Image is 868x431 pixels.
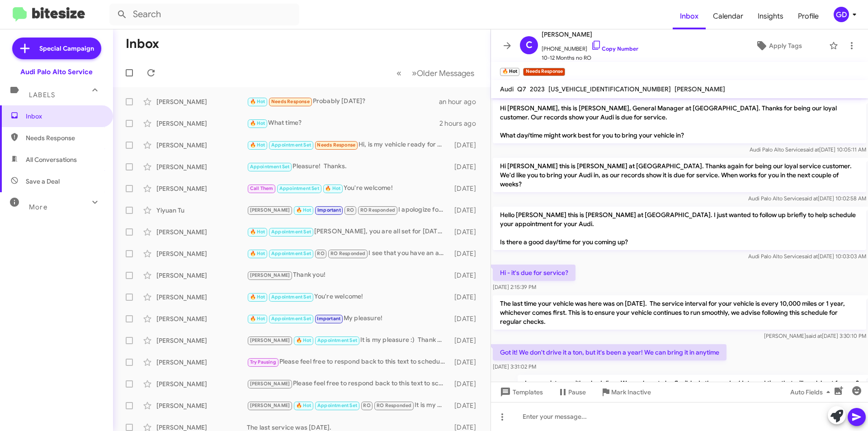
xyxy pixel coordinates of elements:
[247,140,450,150] div: Hi, is my vehicle ready for pick up?
[250,185,274,191] span: Call Them
[450,379,483,388] div: [DATE]
[156,336,247,345] div: [PERSON_NAME]
[271,142,311,148] span: Appointment Set
[156,119,247,128] div: [PERSON_NAME]
[675,85,725,93] span: [PERSON_NAME]
[247,313,450,324] div: My pleasure!
[498,384,543,400] span: Templates
[491,384,550,400] button: Templates
[156,401,247,410] div: [PERSON_NAME]
[250,294,265,300] span: 🔥 Hot
[412,67,417,79] span: »
[156,97,247,106] div: [PERSON_NAME]
[517,85,526,93] span: Q7
[750,146,866,153] span: Audi Palo Alto Service [DATE] 10:05:11 AM
[26,177,60,186] span: Save a Deal
[250,359,276,365] span: Try Pausing
[156,162,247,171] div: [PERSON_NAME]
[247,335,450,346] div: It is my pleasure :) Thank you.
[673,3,706,29] a: Inbox
[802,253,818,260] span: said at
[450,336,483,345] div: [DATE]
[769,38,802,54] span: Apply Tags
[325,185,340,191] span: 🔥 Hot
[493,284,536,290] span: [DATE] 2:15:39 PM
[317,316,340,322] span: Important
[247,96,439,107] div: Probably [DATE]?
[250,207,290,213] span: [PERSON_NAME]
[250,142,265,148] span: 🔥 Hot
[450,271,483,280] div: [DATE]
[26,112,103,121] span: Inbox
[250,229,265,235] span: 🔥 Hot
[493,295,866,330] p: The last time your vehicle was here was on [DATE]. The service interval for your vehicle is every...
[450,206,483,215] div: [DATE]
[391,64,407,82] button: Previous
[156,314,247,323] div: [PERSON_NAME]
[271,294,311,300] span: Appointment Set
[568,384,586,400] span: Pause
[783,384,841,400] button: Auto Fields
[317,251,324,256] span: RO
[802,195,818,202] span: said at
[26,133,103,142] span: Needs Response
[247,270,450,280] div: Thank you!
[611,384,651,400] span: Mark Inactive
[360,207,395,213] span: RO Responded
[317,207,341,213] span: Important
[417,68,474,78] span: Older Messages
[523,68,565,76] small: Needs Response
[764,332,866,339] span: [PERSON_NAME] [DATE] 3:30:10 PM
[493,265,576,281] p: Hi - it's due for service?
[732,38,825,54] button: Apply Tags
[250,337,290,343] span: [PERSON_NAME]
[250,120,265,126] span: 🔥 Hot
[542,53,638,62] span: 10-12 Months no RO
[156,184,247,193] div: [PERSON_NAME]
[706,3,750,29] a: Calendar
[542,40,638,53] span: [PHONE_NUMBER]
[347,207,354,213] span: RO
[493,344,726,360] p: Got it! We don't drive it a ton, but it's been a year! We can bring it in anytime
[406,64,480,82] button: Next
[271,316,311,322] span: Appointment Set
[450,293,483,302] div: [DATE]
[271,229,311,235] span: Appointment Set
[156,379,247,388] div: [PERSON_NAME]
[20,67,93,76] div: Audi Palo Alto Service
[450,401,483,410] div: [DATE]
[296,403,311,408] span: 🔥 Hot
[29,203,47,211] span: More
[250,251,265,256] span: 🔥 Hot
[591,45,638,52] a: Copy Number
[247,292,450,302] div: You're welcome!
[450,314,483,323] div: [DATE]
[834,7,849,22] div: GD
[126,37,159,51] h1: Inbox
[439,97,483,106] div: an hour ago
[450,141,483,150] div: [DATE]
[250,403,290,408] span: [PERSON_NAME]
[750,3,791,29] a: Insights
[493,363,536,370] span: [DATE] 3:31:02 PM
[247,248,450,259] div: I see that you have an appt. this morning. See you soon.
[803,146,819,153] span: said at
[250,381,290,387] span: [PERSON_NAME]
[156,293,247,302] div: [PERSON_NAME]
[247,400,450,411] div: It is my pleasure! Thank you.
[518,375,866,391] p: I can assist you with scheduling. We are here to be flexible. Is there a day/date and time that w...
[247,379,450,389] div: Please feel free to respond back to this text to schedule or call us at [PHONE_NUMBER] when you a...
[542,29,638,40] span: [PERSON_NAME]
[247,227,450,237] div: [PERSON_NAME], you are all set for [DATE] 9 AM. We will see you then and hope you have a wonderfu...
[247,205,450,215] div: I apologize for not seeing that you already came in. Thank you and have a great day!
[156,141,247,150] div: [PERSON_NAME]
[526,38,533,52] span: C
[500,85,514,93] span: Audi
[806,332,822,339] span: said at
[826,7,858,22] button: GD
[748,253,866,260] span: Audi Palo Alto Service [DATE] 10:03:03 AM
[450,358,483,367] div: [DATE]
[450,249,483,258] div: [DATE]
[279,185,319,191] span: Appointment Set
[156,227,247,237] div: [PERSON_NAME]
